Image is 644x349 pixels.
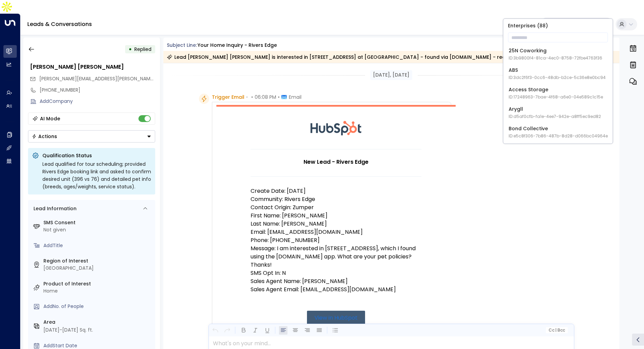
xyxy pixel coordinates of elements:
p: Email: [EMAIL_ADDRESS][DOMAIN_NAME] [251,228,421,236]
span: ID: 17248963-7bae-4f68-a6e0-04e589c1c15e [509,94,603,100]
button: Actions [28,130,155,143]
span: Trigger Email [212,94,244,100]
div: Not given [43,226,152,233]
div: Bond Collective [509,125,608,139]
label: Area [43,319,152,326]
p: Create Date: [DATE] [251,187,421,195]
button: Redo [223,326,231,335]
button: Havenpark413dacf9-5485-402c-a519-14108c614857 [540,18,613,31]
p: Community: Rivers Edge [251,195,421,203]
span: Replied [134,46,151,53]
label: Product of Interest [43,280,152,287]
p: SMS Opt In: N [251,269,421,277]
div: [DATE], [DATE] [370,70,412,80]
div: AddCompany [40,98,155,105]
p: Sales Agent Name: [PERSON_NAME] [251,277,421,285]
div: Your Home Inquiry - Rivers Edge [198,42,277,49]
button: Undo [211,326,219,335]
div: [DATE]-[DATE] Sq. ft. [43,326,93,334]
div: [PERSON_NAME] [PERSON_NAME] [30,63,155,71]
div: ABS [509,67,606,81]
span: [PERSON_NAME][EMAIL_ADDRESS][PERSON_NAME][DOMAIN_NAME] [39,75,193,82]
div: Lead qualified for tour scheduling; provided Rivers Edge booking link and asked to confirm desire... [42,160,151,190]
div: 25N Coworking [509,47,602,61]
p: Sales Agent Email: [EMAIL_ADDRESS][DOMAIN_NAME] [251,285,421,294]
div: • [129,43,132,55]
div: AddNo. of People [43,303,152,310]
span: | [555,328,556,333]
label: SMS Consent [43,219,152,226]
p: Qualification Status [42,152,151,159]
div: [GEOGRAPHIC_DATA] [43,265,152,272]
p: Message: I am interested in [STREET_ADDRESS], which I found using the [DOMAIN_NAME] app. What are... [251,244,421,269]
span: ID: e5c8f306-7b86-487b-8d28-d066bc04964e [509,133,608,139]
div: Lead Information [31,205,77,212]
div: Access Storage [509,86,603,100]
span: Email [289,94,301,100]
span: Subject Line: [167,42,197,49]
span: • [251,94,253,100]
span: carrie.ms.hanrahan@gmail.com [39,75,155,82]
span: Cc Bcc [548,328,565,333]
div: AI Mode [40,115,60,122]
div: [PHONE_NUMBER] [40,86,155,94]
div: AddTitle [43,242,152,249]
h1: New Lead - Rivers Edge [251,158,421,166]
label: Region of Interest [43,257,152,265]
span: ID: 3b9800f4-81ca-4ec0-8758-72fbe4763f36 [509,55,602,61]
span: 06:08 PM [255,94,276,100]
span: ID: 3dc2f6f3-0cc6-48db-b2ce-5c36e8e0bc94 [509,75,606,81]
div: Actions [32,133,57,139]
p: First Name: [PERSON_NAME] [251,212,421,220]
div: Home [43,287,152,295]
div: Lead [PERSON_NAME] [PERSON_NAME] is interested in [STREET_ADDRESS] at [GEOGRAPHIC_DATA] - found v... [167,54,564,61]
span: • [278,94,280,100]
p: Phone: [PHONE_NUMBER] [251,236,421,244]
div: Button group with a nested menu [28,130,155,143]
span: ID: d5af0cfb-fa1e-4ee7-942e-a8ff5ec9ed82 [509,113,601,120]
img: HubSpot [310,107,362,149]
a: View in HubSpot [307,311,365,325]
div: Arygll [509,106,601,120]
p: Enterprises ( 88 ) [506,22,610,30]
button: Cc|Bcc [546,327,567,334]
p: Last Name: [PERSON_NAME] [251,220,421,228]
p: Contact Origin: Zumper [251,203,421,212]
a: Leads & Conversations [27,20,92,28]
span: • [246,94,248,100]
